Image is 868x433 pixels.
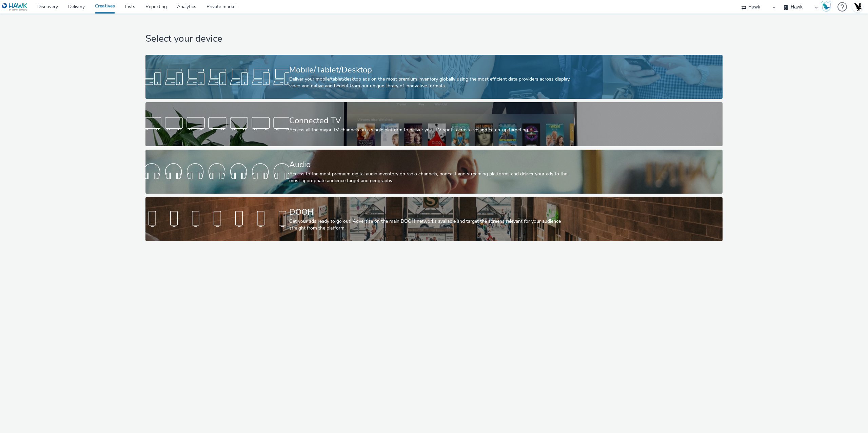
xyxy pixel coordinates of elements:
[2,3,28,11] img: undefined Logo
[145,33,723,45] h1: Select your device
[289,206,576,218] div: DOOH
[289,64,576,76] div: Mobile/Tablet/Desktop
[289,115,576,127] div: Connected TV
[289,127,576,133] div: Access all the major TV channels on a single platform to deliver your TV spots across live and ca...
[289,76,576,90] div: Deliver your mobile/tablet/desktop ads on the most premium inventory globally using the most effi...
[145,102,723,146] a: Connected TVAccess all the major TV channels on a single platform to deliver your TV spots across...
[289,171,576,185] div: Access to the most premium digital audio inventory on radio channels, podcast and streaming platf...
[145,150,723,194] a: AudioAccess to the most premium digital audio inventory on radio channels, podcast and streaming ...
[289,218,576,232] div: Get your ads ready to go out! Advertise on the main DOOH networks available and target the screen...
[289,159,576,171] div: Audio
[145,55,723,99] a: Mobile/Tablet/DesktopDeliver your mobile/tablet/desktop ads on the most premium inventory globall...
[821,1,831,12] img: Hawk Academy
[145,197,723,241] a: DOOHGet your ads ready to go out! Advertise on the main DOOH networks available and target the sc...
[852,2,863,12] img: Account UK
[821,1,834,12] a: Hawk Academy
